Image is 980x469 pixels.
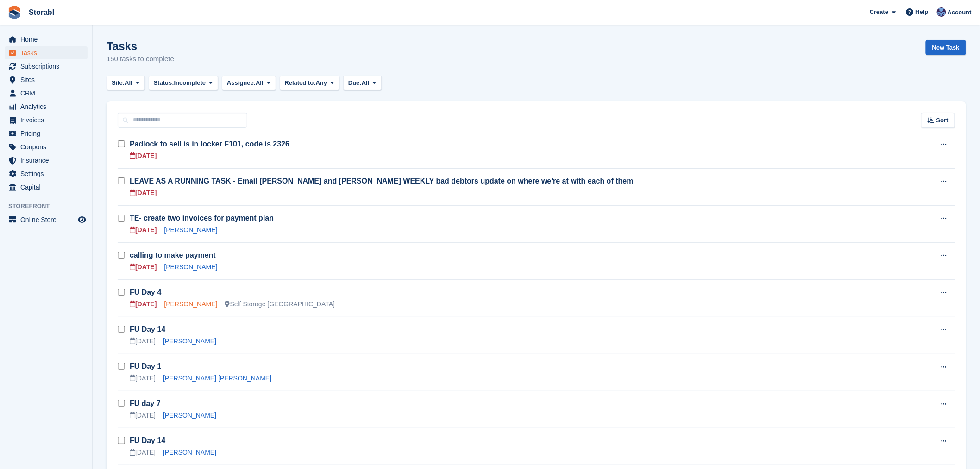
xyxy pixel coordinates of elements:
[130,374,156,383] div: [DATE]
[25,5,58,20] a: Storabl
[5,213,88,226] a: menu
[164,226,217,234] a: [PERSON_NAME]
[225,299,335,309] div: Self Storage [GEOGRAPHIC_DATA]
[5,33,88,46] a: menu
[130,411,156,420] div: [DATE]
[130,437,165,444] a: FU Day 14
[20,140,76,153] span: Coupons
[164,263,217,271] a: [PERSON_NAME]
[5,87,88,100] a: menu
[130,151,157,161] div: [DATE]
[130,188,157,198] div: [DATE]
[5,154,88,167] a: menu
[130,251,216,259] a: calling to make payment
[20,73,76,86] span: Sites
[937,7,946,17] img: Tegan Ewart
[20,33,76,46] span: Home
[154,78,174,88] span: Status:
[5,46,88,59] a: menu
[5,181,88,194] a: menu
[130,325,165,333] a: FU Day 14
[20,46,76,59] span: Tasks
[916,7,929,17] span: Help
[174,78,206,88] span: Incomplete
[163,374,271,382] a: [PERSON_NAME] [PERSON_NAME]
[348,78,362,88] span: Due:
[870,7,888,17] span: Create
[130,177,634,185] a: LEAVE AS A RUNNING TASK - Email [PERSON_NAME] and [PERSON_NAME] WEEKLY bad debtors update on wher...
[20,87,76,100] span: CRM
[112,78,125,88] span: Site:
[130,448,156,457] div: [DATE]
[130,399,161,407] a: FU day 7
[130,214,274,222] a: TE- create two invoices for payment plan
[107,76,145,91] button: Site: All
[20,100,76,113] span: Analytics
[20,181,76,194] span: Capital
[130,225,157,235] div: [DATE]
[163,449,216,456] a: [PERSON_NAME]
[149,76,218,91] button: Status: Incomplete
[20,167,76,180] span: Settings
[130,299,157,309] div: [DATE]
[20,60,76,73] span: Subscriptions
[5,100,88,113] a: menu
[76,214,88,225] a: Preview store
[926,40,966,55] a: New Task
[5,127,88,140] a: menu
[5,73,88,86] a: menu
[130,140,289,148] a: Padlock to sell is in locker F101, code is 2326
[285,78,316,88] span: Related to:
[163,412,216,419] a: [PERSON_NAME]
[5,60,88,73] a: menu
[8,202,92,211] span: Storefront
[280,76,339,91] button: Related to: Any
[362,78,370,88] span: All
[107,54,174,64] p: 150 tasks to complete
[227,78,256,88] span: Assignee:
[163,337,216,345] a: [PERSON_NAME]
[130,262,157,272] div: [DATE]
[164,300,217,308] a: [PERSON_NAME]
[7,6,21,19] img: stora-icon-8386f47178a22dfd0bd8f6a31ec36ba5ce8667c1dd55bd0f319d3a0aa187defe.svg
[5,114,88,127] a: menu
[20,127,76,140] span: Pricing
[316,78,327,88] span: Any
[130,288,161,296] a: FU Day 4
[5,140,88,153] a: menu
[222,76,276,91] button: Assignee: All
[20,213,76,226] span: Online Store
[20,114,76,127] span: Invoices
[948,8,972,17] span: Account
[130,362,161,370] a: FU Day 1
[343,76,382,91] button: Due: All
[936,116,949,125] span: Sort
[107,40,174,52] h1: Tasks
[125,78,132,88] span: All
[5,167,88,180] a: menu
[256,78,264,88] span: All
[130,336,156,346] div: [DATE]
[20,154,76,167] span: Insurance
